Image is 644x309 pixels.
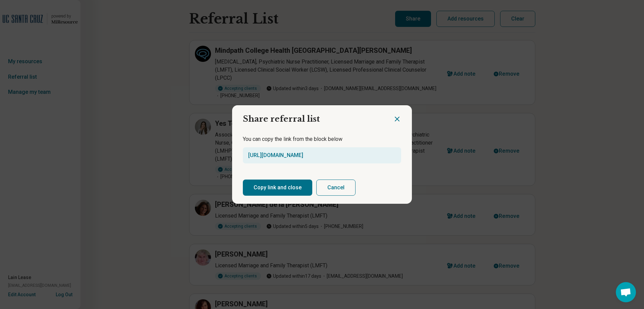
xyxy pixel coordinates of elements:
[232,105,393,127] h2: Share referral list
[393,115,401,123] button: Close dialog
[316,180,356,196] button: Cancel
[243,180,312,196] button: Copy link and close
[248,152,303,158] a: [URL][DOMAIN_NAME]
[243,135,401,143] p: You can copy the link from the block below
